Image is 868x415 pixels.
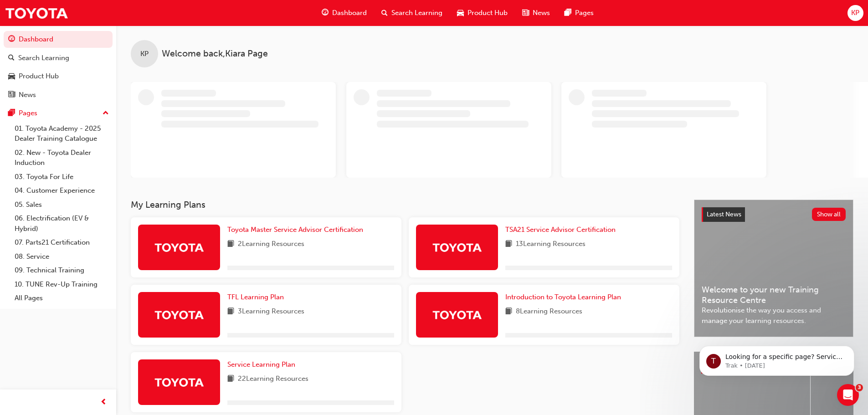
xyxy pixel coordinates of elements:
img: Trak [154,374,204,390]
a: 04. Customer Experience [11,184,113,198]
span: KP [851,8,859,18]
a: car-iconProduct Hub [450,4,515,22]
div: Search Learning [18,53,69,63]
button: Pages [4,105,113,122]
button: KP [847,5,863,21]
span: guage-icon [8,36,15,44]
a: Introduction to Toyota Learning Plan [505,292,625,302]
span: prev-icon [100,397,107,408]
span: Welcome to your new Training Resource Centre [702,285,846,305]
a: pages-iconPages [557,4,601,22]
a: Toyota Master Service Advisor Certification [227,225,367,235]
a: 03. Toyota For Life [11,170,113,184]
span: 3 [856,384,863,391]
span: Product Hub [467,8,508,18]
a: Service Learning Plan [227,359,299,370]
span: book-icon [505,306,512,318]
span: up-icon [103,108,109,119]
span: Latest News [707,210,741,218]
span: Toyota Master Service Advisor Certification [227,225,363,234]
span: Revolutionise the way you access and manage your learning resources. [702,305,846,326]
button: DashboardSearch LearningProduct HubNews [4,29,113,105]
a: TFL Learning Plan [227,292,288,302]
iframe: Intercom notifications message [686,327,868,390]
span: search-icon [8,54,15,62]
span: KP [140,49,149,59]
div: Pages [19,108,37,118]
span: Dashboard [332,8,367,18]
img: Trak [154,307,204,323]
div: Product Hub [19,71,59,82]
a: Dashboard [4,31,113,48]
span: car-icon [457,7,464,19]
span: guage-icon [322,7,329,19]
a: search-iconSearch Learning [374,4,450,22]
span: pages-icon [565,7,571,19]
img: Trak [432,307,482,323]
div: News [19,90,36,100]
a: 10. TUNE Rev-Up Training [11,277,113,292]
span: Search Learning [391,8,442,18]
span: book-icon [227,239,234,250]
span: News [533,8,550,18]
span: Pages [575,8,594,18]
span: Service Learning Plan [227,360,295,369]
a: TSA21 Service Advisor Certification [505,225,619,235]
a: guage-iconDashboard [314,4,374,22]
button: Show all [812,208,846,221]
a: News [4,87,113,103]
a: 01. Toyota Academy - 2025 Dealer Training Catalogue [11,122,113,146]
span: news-icon [522,7,529,19]
span: news-icon [8,91,15,99]
a: Product Hub [4,68,113,85]
span: search-icon [381,7,388,19]
a: 06. Electrification (EV & Hybrid) [11,211,113,236]
span: TFL Learning Plan [227,293,284,301]
iframe: Intercom live chat [837,384,859,406]
a: 02. New - Toyota Dealer Induction [11,146,113,170]
span: 22 Learning Resources [238,374,308,385]
a: 08. Service [11,250,113,264]
a: news-iconNews [515,4,557,22]
span: pages-icon [8,109,15,118]
span: 3 Learning Resources [238,306,304,318]
img: Trak [432,239,482,255]
img: Trak [5,3,68,23]
span: Introduction to Toyota Learning Plan [505,293,621,301]
span: car-icon [8,72,15,81]
a: 09. Technical Training [11,263,113,277]
h3: My Learning Plans [131,200,679,210]
a: Latest NewsShow allWelcome to your new Training Resource CentreRevolutionise the way you access a... [694,200,853,337]
span: 2 Learning Resources [238,239,304,250]
span: book-icon [227,306,234,318]
span: 8 Learning Resources [516,306,582,318]
span: book-icon [505,239,512,250]
a: Search Learning [4,50,113,67]
img: Trak [154,239,204,255]
a: 07. Parts21 Certification [11,236,113,250]
span: TSA21 Service Advisor Certification [505,225,616,234]
a: Latest NewsShow all [702,207,846,222]
span: book-icon [227,374,234,385]
span: Welcome back , Kiara Page [162,49,268,59]
a: 05. Sales [11,198,113,212]
span: 13 Learning Resources [516,239,586,250]
a: All Pages [11,291,113,305]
